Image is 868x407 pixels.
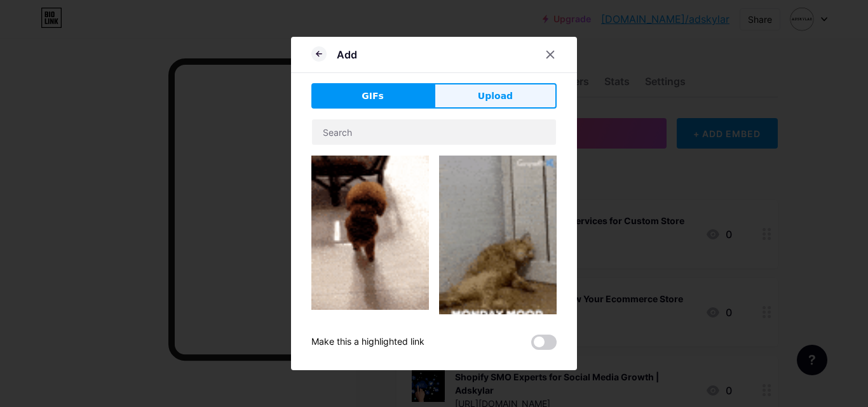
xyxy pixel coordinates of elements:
button: GIFs [311,83,434,109]
button: Upload [434,83,557,109]
img: Gihpy [439,156,557,328]
span: Upload [478,90,513,103]
img: Gihpy [311,156,429,310]
input: Search [312,119,556,145]
div: Make this a highlighted link [311,335,424,350]
div: Add [337,47,357,62]
span: GIFs [362,90,384,103]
